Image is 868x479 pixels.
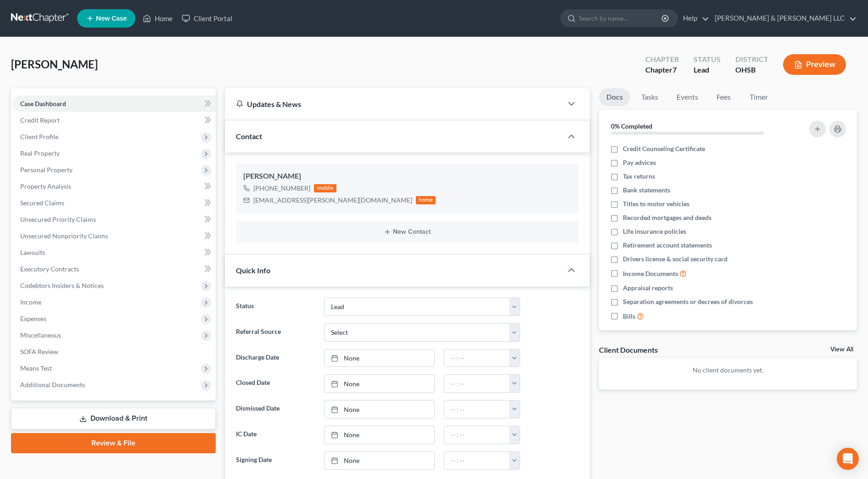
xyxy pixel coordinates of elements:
strong: 0% Completed [611,122,652,130]
a: Lawsuits [13,244,216,261]
span: Credit Report [20,116,60,124]
span: Miscellaneous [20,331,61,339]
input: -- : -- [444,426,510,444]
span: Additional Documents [20,381,85,389]
div: Open Intercom Messenger [837,448,859,470]
a: Credit Report [13,112,216,129]
label: Discharge Date [231,349,319,367]
div: Chapter [645,54,679,65]
div: District [735,54,768,65]
a: Timer [742,88,775,106]
span: Executory Contracts [20,265,79,273]
button: New Contact [243,228,571,236]
span: Unsecured Priority Claims [20,215,96,223]
a: Client Portal [177,10,237,27]
input: -- : -- [444,452,510,469]
div: [PERSON_NAME] [243,171,571,182]
span: Pay advices [623,158,656,167]
a: Review & File [11,433,216,453]
span: SOFA Review [20,348,58,355]
a: Executory Contracts [13,261,216,277]
span: Tax returns [623,172,655,181]
span: Lawsuits [20,248,45,256]
span: Quick Info [236,266,270,275]
label: IC Date [231,426,319,444]
a: Secured Claims [13,195,216,211]
div: mobile [314,184,337,192]
span: Secured Claims [20,199,64,207]
a: None [325,375,434,392]
a: Fees [709,88,739,106]
span: Bank statements [623,186,670,195]
span: Real Property [20,149,60,157]
a: Property Analysis [13,178,216,195]
label: Signing Date [231,451,319,470]
input: -- : -- [444,349,510,367]
input: -- : -- [444,400,510,418]
span: Contact [236,132,262,141]
div: [EMAIL_ADDRESS][PERSON_NAME][DOMAIN_NAME] [253,196,412,205]
a: [PERSON_NAME] & [PERSON_NAME] LLC [710,10,857,27]
a: Home [138,10,177,27]
span: Income [20,298,41,306]
label: Closed Date [231,374,319,393]
span: Property Analysis [20,182,71,190]
a: Unsecured Nonpriority Claims [13,228,216,244]
label: Status [231,298,319,316]
div: Client Documents [599,345,658,355]
span: Recorded mortgages and deeds [623,213,711,222]
span: Personal Property [20,166,73,174]
a: Help [678,10,709,27]
div: Updates & News [236,99,551,109]
label: Dismissed Date [231,400,319,418]
label: Referral Source [231,323,319,342]
div: OHSB [735,65,768,75]
a: View All [830,346,853,353]
span: Expenses [20,315,46,322]
span: Client Profile [20,133,58,141]
span: Appraisal reports [623,283,673,293]
div: Chapter [645,65,679,75]
p: No client documents yet. [606,366,850,375]
div: Lead [694,65,721,75]
input: Search by name... [579,10,663,27]
span: Retirement account statements [623,241,712,250]
span: Titles to motor vehicles [623,199,689,209]
span: 7 [672,65,677,74]
a: None [325,426,434,444]
input: -- : -- [444,375,510,392]
button: Preview [783,54,846,75]
span: Drivers license & social security card [623,254,728,264]
a: None [325,400,434,418]
span: Credit Counseling Certificate [623,144,705,153]
span: Income Documents [623,269,678,278]
a: None [325,452,434,469]
span: Life insurance policies [623,227,686,236]
span: [PERSON_NAME] [11,57,98,71]
span: Separation agreements or decrees of divorces [623,297,753,306]
a: None [325,349,434,367]
a: Docs [599,88,630,106]
a: Download & Print [11,408,216,429]
div: Status [694,54,721,65]
a: Events [669,88,706,106]
a: Case Dashboard [13,96,216,112]
span: Means Test [20,364,52,372]
a: SOFA Review [13,344,216,360]
span: Unsecured Nonpriority Claims [20,232,108,240]
span: Case Dashboard [20,100,66,107]
span: Bills [623,312,635,321]
span: Codebtors Insiders & Notices [20,282,104,289]
a: Tasks [634,88,666,106]
span: New Case [96,15,127,22]
div: home [416,196,436,204]
div: [PHONE_NUMBER] [253,184,310,193]
a: Unsecured Priority Claims [13,211,216,228]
